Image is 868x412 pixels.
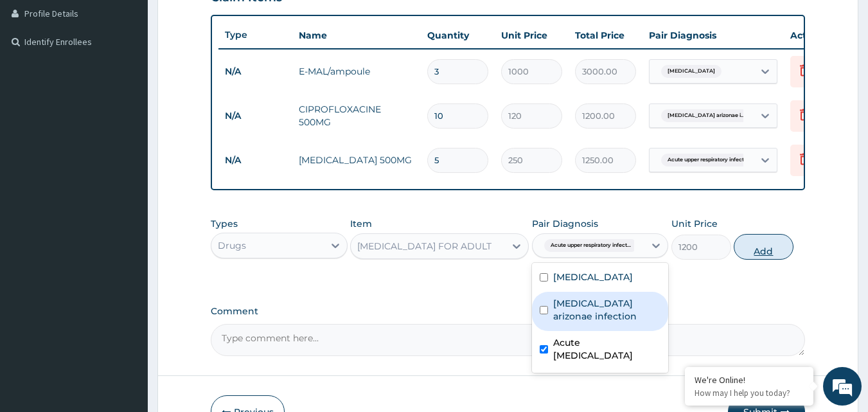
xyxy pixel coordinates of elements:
label: Unit Price [671,217,718,230]
label: Item [350,217,372,230]
td: [MEDICAL_DATA] 500MG [292,147,421,173]
label: Pair Diagnosis [532,217,598,230]
td: E-MAL/ampoule [292,58,421,84]
span: Acute upper respiratory infect... [661,154,754,166]
label: Acute [MEDICAL_DATA] [553,336,661,362]
span: We're online! [75,124,177,254]
td: N/A [218,60,292,84]
td: N/A [218,104,292,128]
th: Unit Price [495,22,569,48]
div: [MEDICAL_DATA] FOR ADULT [357,240,492,253]
th: Total Price [569,22,642,48]
label: Comment [211,306,806,317]
th: Quantity [421,22,495,48]
th: Type [218,23,292,47]
textarea: Type your message and hit 'Enter' [6,275,245,320]
span: [MEDICAL_DATA] arizonae i... [661,109,751,122]
th: Name [292,22,421,48]
div: Chat with us now [67,72,216,89]
label: [MEDICAL_DATA] arizonae infection [553,297,661,323]
button: Add [734,234,793,260]
label: Types [211,219,238,229]
span: Acute upper respiratory infect... [544,239,637,252]
p: How may I help you today? [695,388,804,399]
span: [MEDICAL_DATA] [661,65,722,78]
label: [MEDICAL_DATA] [553,271,633,283]
td: N/A [218,148,292,172]
th: Pair Diagnosis [642,22,784,48]
div: Minimize live chat window [211,6,242,37]
img: d_794563401_company_1708531726252_794563401 [24,64,52,96]
div: Drugs [218,239,246,252]
th: Actions [784,22,848,48]
div: We're Online! [695,374,804,386]
td: CIPROFLOXACINE 500MG [292,96,421,135]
